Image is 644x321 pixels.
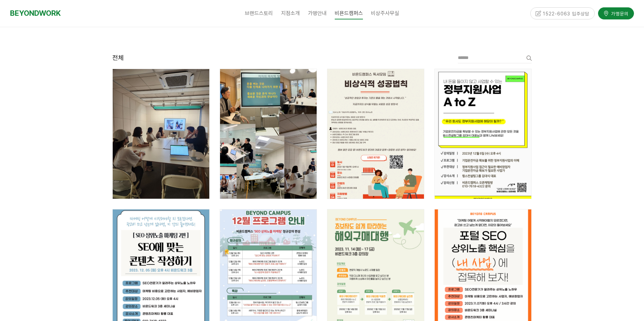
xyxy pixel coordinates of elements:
span: 비상주사무실 [371,10,399,16]
span: 브랜드스토리 [245,10,273,16]
a: 가맹안내 [304,5,331,22]
a: 브랜드스토리 [241,5,277,22]
span: 비욘드캠퍼스 [335,8,363,19]
a: 비욘드캠퍼스 [331,5,367,22]
span: 가맹안내 [308,10,327,16]
a: 비상주사무실 [367,5,403,22]
span: 가맹문의 [609,9,629,15]
a: 지점소개 [277,5,304,22]
header: 전체 [112,52,124,64]
a: BEYONDWORK [10,7,61,19]
span: 지점소개 [281,10,300,16]
a: 가맹문의 [598,6,634,18]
